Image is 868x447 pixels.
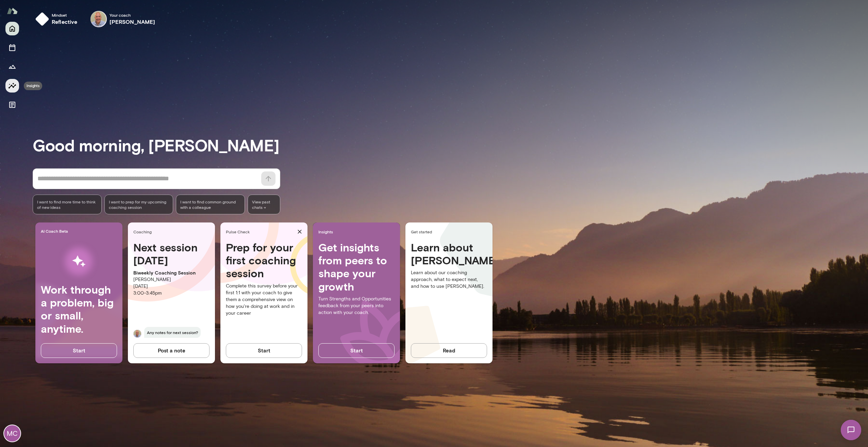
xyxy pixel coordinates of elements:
div: MC [4,425,20,442]
h6: [PERSON_NAME] [110,18,155,26]
div: I want to prep for my upcoming coaching session [104,195,173,214]
span: I want to prep for my upcoming coaching session [109,199,169,210]
span: Coaching [133,229,212,234]
button: Sessions [5,41,19,54]
div: Insights [24,82,42,90]
button: Growth Plan [5,60,19,73]
span: View past chats -> [248,195,280,214]
div: I want to find more time to think of new ideas [33,195,102,214]
span: Pulse Check [226,229,295,234]
button: Home [5,22,19,35]
span: Any notes for next session? [144,327,201,338]
span: Your coach [110,12,155,18]
p: Biweekly Coaching Session [133,269,210,276]
div: I want to find common ground with a colleague [176,195,245,214]
p: Turn Strengths and Opportunities feedback from your peers into action with your coach. [318,296,395,316]
img: AI Workflows [49,240,109,283]
h4: Prep for your first coaching session [226,241,302,280]
p: Complete this survey before your first 1:1 with your coach to give them a comprehensive view on h... [226,283,302,317]
button: Start [226,343,302,358]
p: [DATE] [133,283,210,290]
img: Marc [133,330,141,338]
button: Read [411,343,487,358]
span: Get started [411,229,490,234]
div: Marc FriedmanYour coach[PERSON_NAME] [86,8,160,30]
h3: Good morning, [PERSON_NAME] [33,135,868,154]
button: Mindsetreflective [33,8,83,30]
button: Insights [5,79,19,93]
span: Insights [318,229,397,234]
img: Mento [7,4,18,17]
p: 3:00 - 3:45pm [133,290,210,297]
img: Marc Friedman [90,11,107,27]
h4: Learn about [PERSON_NAME] [411,241,487,267]
h4: Get insights from peers to shape your growth [318,241,395,293]
span: Mindset [52,12,78,18]
span: AI Coach Beta [41,228,120,234]
button: Start [41,343,117,358]
button: Documents [5,98,19,112]
span: I want to find more time to think of new ideas [37,199,97,210]
p: Learn about our coaching approach, what to expect next, and how to use [PERSON_NAME]. [411,269,487,290]
p: [PERSON_NAME] [133,276,210,283]
span: I want to find common ground with a colleague [180,199,240,210]
h6: reflective [52,18,78,26]
button: Post a note [133,343,210,358]
h4: Next session [DATE] [133,241,210,267]
img: mindset [35,12,49,26]
h4: Work through a problem, big or small, anytime. [41,283,117,335]
button: Start [318,343,395,358]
